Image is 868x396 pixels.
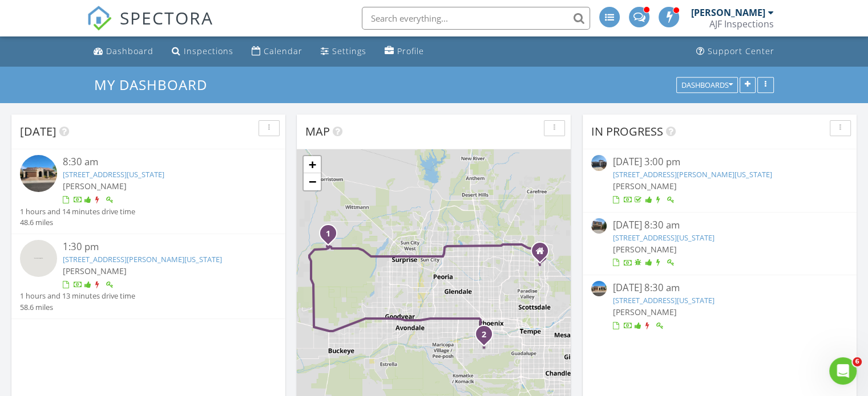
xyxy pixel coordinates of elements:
[63,169,164,179] a: [STREET_ADDRESS][US_STATE]
[681,81,733,89] div: Dashboards
[63,155,256,169] div: 8:30 am
[362,7,590,30] input: Search everything...
[709,18,774,30] div: AJF Inspections
[853,357,862,366] span: 6
[316,41,371,62] a: Settings
[612,232,714,243] a: [STREET_ADDRESS][US_STATE]
[184,46,233,56] div: Inspections
[304,173,321,190] a: Zoom out
[20,206,135,217] div: 1 hours and 14 minutes drive time
[612,295,714,305] a: [STREET_ADDRESS][US_STATE]
[20,217,135,228] div: 48.6 miles
[591,281,607,296] img: 9360243%2Fcover_photos%2FopR4x5a3J21kSrV47piG%2Fsmall.jpg
[63,240,256,254] div: 1:30 pm
[829,357,857,385] iframe: Intercom live chat
[397,46,424,56] div: Profile
[591,281,848,332] a: [DATE] 8:30 am [STREET_ADDRESS][US_STATE] [PERSON_NAME]
[87,6,112,31] img: The Best Home Inspection Software - Spectora
[20,291,135,301] div: 1 hours and 13 minutes drive time
[708,46,774,56] div: Support Center
[591,124,663,139] span: In Progress
[87,15,213,39] a: SPECTORA
[612,169,772,179] a: [STREET_ADDRESS][PERSON_NAME][US_STATE]
[304,156,321,173] a: Zoom in
[612,281,826,295] div: [DATE] 8:30 am
[328,233,335,240] div: 26797 W Sierra Pinta Dr , Buckeye, Arizona 85396
[326,230,330,238] i: 1
[591,155,848,206] a: [DATE] 3:00 pm [STREET_ADDRESS][PERSON_NAME][US_STATE] [PERSON_NAME]
[106,46,154,56] div: Dashboard
[89,41,158,62] a: Dashboard
[264,46,302,56] div: Calendar
[120,6,213,30] span: SPECTORA
[63,181,127,191] span: [PERSON_NAME]
[63,254,222,264] a: [STREET_ADDRESS][PERSON_NAME][US_STATE]
[612,181,676,191] span: [PERSON_NAME]
[612,218,826,232] div: [DATE] 8:30 am
[692,41,779,62] a: Support Center
[380,41,429,62] a: Profile
[20,240,57,277] img: streetview
[482,331,486,339] i: 2
[63,266,127,276] span: [PERSON_NAME]
[20,155,277,228] a: 8:30 am [STREET_ADDRESS][US_STATE] [PERSON_NAME] 1 hours and 14 minutes drive time 48.6 miles
[591,218,848,269] a: [DATE] 8:30 am [STREET_ADDRESS][US_STATE] [PERSON_NAME]
[676,77,738,93] button: Dashboards
[591,155,607,170] img: 9276310%2Fcover_photos%2FL2ETKRizFoXDRmwPQKTq%2Fsmall.jpg
[484,334,491,341] div: 1813 W Pollack St , Phoenix, Arizona 85041
[612,155,826,169] div: [DATE] 3:00 pm
[20,240,277,313] a: 1:30 pm [STREET_ADDRESS][PERSON_NAME][US_STATE] [PERSON_NAME] 1 hours and 13 minutes drive time 5...
[612,244,676,255] span: [PERSON_NAME]
[612,307,676,317] span: [PERSON_NAME]
[691,7,765,18] div: [PERSON_NAME]
[94,75,217,94] a: My Dashboard
[332,46,366,56] div: Settings
[591,218,607,234] img: 9325422%2Fcover_photos%2Fpbe57QIEIjSju5p8P2Fm%2Fsmall.jpg
[167,41,238,62] a: Inspections
[305,124,330,139] span: Map
[20,302,135,313] div: 58.6 miles
[20,124,56,139] span: [DATE]
[247,41,307,62] a: Calendar
[20,155,57,192] img: 9360243%2Fcover_photos%2FopR4x5a3J21kSrV47piG%2Fsmall.jpg
[540,251,547,258] div: 14201 N Hayden Rd Suite A4, Scottsdale AZ 85260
